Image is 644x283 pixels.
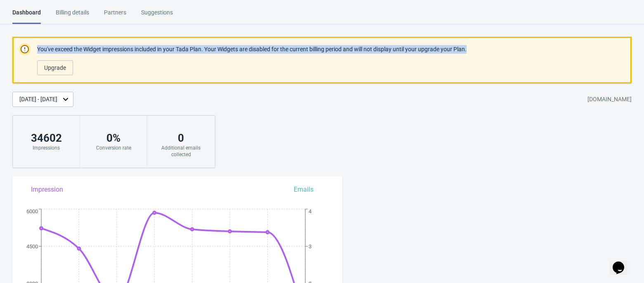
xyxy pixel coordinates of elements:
[26,243,38,250] tspan: 4500
[44,64,66,71] span: Upgrade
[26,208,38,214] tspan: 6000
[88,131,139,145] div: 0 %
[156,131,206,145] div: 0
[587,92,632,107] div: [DOMAIN_NAME]
[12,8,41,24] div: Dashboard
[141,8,173,23] div: Suggestions
[309,208,312,214] tspan: 4
[19,95,57,104] div: [DATE] - [DATE]
[156,145,206,158] div: Additional emails collected
[21,131,71,145] div: 34602
[37,60,73,75] button: Upgrade
[309,243,311,250] tspan: 3
[56,8,89,23] div: Billing details
[88,145,139,151] div: Conversion rate
[37,45,467,54] p: You've exceed the Widget impressions included in your Tada Plan. Your Widgets are disabled for th...
[104,8,126,23] div: Partners
[609,250,636,275] iframe: chat widget
[21,145,71,151] div: Impressions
